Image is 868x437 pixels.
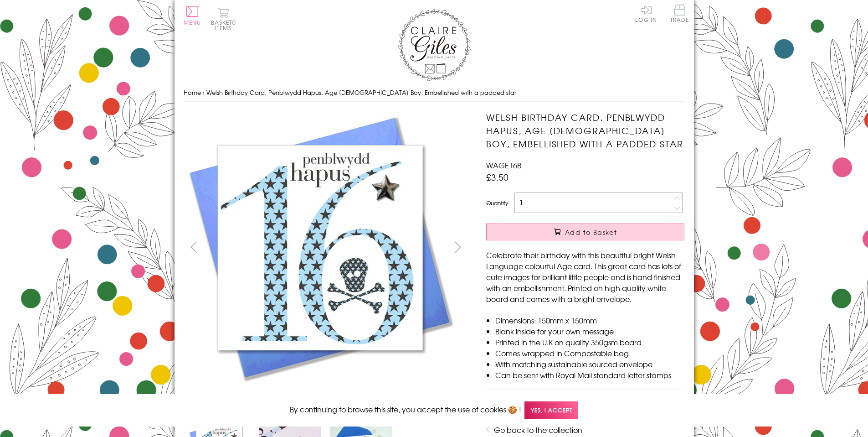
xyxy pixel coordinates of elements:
a: Trade [670,5,689,24]
button: Add to Basket [486,224,684,240]
label: Quantity [486,199,508,207]
li: Printed in the U.K on quality 350gsm board [495,337,684,348]
span: Trade [670,5,689,22]
h1: Welsh Birthday Card, Penblwydd Hapus, Age [DEMOGRAPHIC_DATA] Boy, Embellished with a padded star [486,111,684,150]
span: Menu [184,18,201,26]
a: Log In [635,5,657,22]
span: Yes, I accept [524,401,578,419]
span: Welsh Birthday Card, Penblwydd Hapus, Age [DEMOGRAPHIC_DATA] Boy, Embellished with a padded star [206,88,516,97]
nav: breadcrumbs [184,83,685,102]
li: With matching sustainable sourced envelope [495,359,684,369]
a: Go back to the collection [494,424,582,435]
span: WAGE16B [486,160,521,171]
button: prev [184,237,204,257]
a: Home [184,88,201,97]
button: Menu [184,6,201,25]
p: Celebrate their birthday with this beautiful bright Welsh Language colourful Age card. This great... [486,250,684,304]
span: › [203,88,205,97]
button: Basket0 items [211,7,236,31]
span: 0 items [215,18,236,32]
span: £3.50 [486,171,508,183]
img: Welsh Birthday Card, Penblwydd Hapus, Age 16 Boy, Embellished with a padded star [184,111,457,385]
button: next [447,237,468,257]
li: Blank inside for your own message [495,326,684,337]
img: Claire Giles Greetings Cards [398,9,471,81]
li: Can be sent with Royal Mail standard letter stamps [495,369,684,380]
span: Add to Basket [565,228,617,237]
li: Dimensions: 150mm x 150mm [495,315,684,326]
li: Comes wrapped in Compostable bag [495,348,684,359]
